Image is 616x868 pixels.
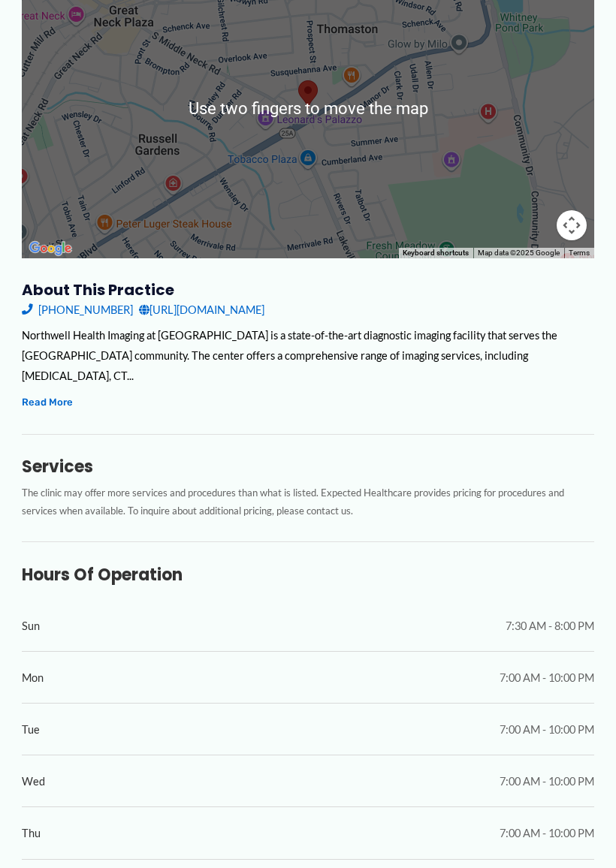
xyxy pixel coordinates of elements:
[22,484,594,520] p: The clinic may offer more services and procedures than what is listed. Expected Healthcare provid...
[22,823,41,843] span: Thu
[22,457,594,478] h3: Services
[26,239,75,258] img: Google
[22,719,40,740] span: Tue
[557,210,587,240] button: Map camera controls
[22,565,594,586] h3: Hours of Operation
[22,280,594,300] h3: About this practice
[22,668,44,688] span: Mon
[478,249,560,257] span: Map data ©2025 Google
[26,239,75,258] a: Open this area in Google Maps (opens a new window)
[500,771,594,791] span: 7:00 AM - 10:00 PM
[569,249,590,257] a: Terms
[22,300,133,320] a: [PHONE_NUMBER]
[22,771,45,791] span: Wed
[500,823,594,843] span: 7:00 AM - 10:00 PM
[500,668,594,688] span: 7:00 AM - 10:00 PM
[22,393,73,411] button: Read More
[22,616,40,636] span: Sun
[506,616,594,636] span: 7:30 AM - 8:00 PM
[139,300,264,320] a: [URL][DOMAIN_NAME]
[500,719,594,740] span: 7:00 AM - 10:00 PM
[403,248,469,258] button: Keyboard shortcuts
[22,325,594,386] div: Northwell Health Imaging at [GEOGRAPHIC_DATA] is a state-of-the-art diagnostic imaging facility t...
